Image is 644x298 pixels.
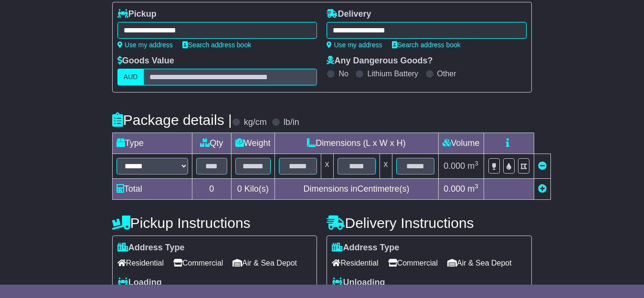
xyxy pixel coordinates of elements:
[447,256,512,270] span: Air & Sea Depot
[232,256,297,270] span: Air & Sea Depot
[380,154,392,179] td: x
[117,56,174,66] label: Goods Value
[327,9,371,20] label: Delivery
[388,256,438,270] span: Commercial
[117,243,185,253] label: Address Type
[327,215,532,231] h4: Delivery Instructions
[437,69,456,78] label: Other
[475,160,478,167] sup: 3
[332,277,385,288] label: Unloading
[117,69,144,85] label: AUD
[438,133,484,154] td: Volume
[237,184,242,194] span: 0
[538,161,547,171] a: Remove this item
[467,184,478,194] span: m
[274,179,438,200] td: Dimensions in Centimetre(s)
[112,179,192,200] td: Total
[112,112,232,128] h4: Package details |
[332,256,378,270] span: Residential
[392,41,461,49] a: Search address book
[173,256,223,270] span: Commercial
[112,215,317,231] h4: Pickup Instructions
[231,179,274,200] td: Kilo(s)
[367,69,418,78] label: Lithium Battery
[231,133,274,154] td: Weight
[112,133,192,154] td: Type
[467,161,478,171] span: m
[443,184,465,194] span: 0.000
[117,256,164,270] span: Residential
[192,179,231,200] td: 0
[332,243,399,253] label: Address Type
[538,184,547,194] a: Add new item
[117,277,162,288] label: Loading
[321,154,333,179] td: x
[475,183,478,190] sup: 3
[327,41,382,49] a: Use my address
[327,56,433,66] label: Any Dangerous Goods?
[117,41,173,49] a: Use my address
[117,9,157,20] label: Pickup
[274,133,438,154] td: Dimensions (L x W x H)
[284,117,299,128] label: lb/in
[182,41,251,49] a: Search address book
[192,133,231,154] td: Qty
[244,117,267,128] label: kg/cm
[443,161,465,171] span: 0.000
[338,69,348,78] label: No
